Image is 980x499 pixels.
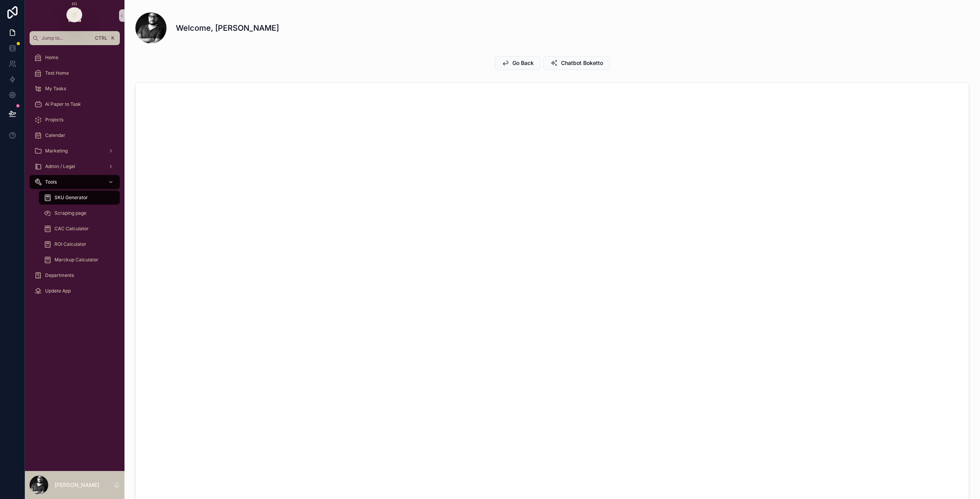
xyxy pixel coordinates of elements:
[495,56,540,70] button: Go Back
[30,51,120,65] a: Home
[45,148,68,154] span: Marketing
[54,257,98,263] span: Marckup Calculator
[30,284,120,298] a: Update App
[54,194,88,201] span: SKU Generator
[512,59,534,67] span: Go Back
[25,45,124,308] div: scrollable content
[39,206,120,220] a: Scraping page
[54,241,86,247] span: ROI Calculator
[30,128,120,142] a: Calendar
[39,191,120,205] a: SKU Generator
[54,481,99,489] p: [PERSON_NAME]
[42,35,91,41] span: Jump to...
[39,253,120,267] a: Marckup Calculator
[45,101,81,107] span: Ai Paper to Task
[30,82,120,96] a: My Tasks
[39,237,120,251] a: ROI Calculator
[30,66,120,80] a: Test Home
[45,163,75,170] span: Admin / Legal
[45,132,65,138] span: Calendar
[561,59,603,67] span: Chatbot Boketto
[45,86,66,92] span: My Tasks
[45,288,71,294] span: Update App
[30,144,120,158] a: Marketing
[45,54,58,61] span: Home
[54,226,89,232] span: CAC Calculator
[30,113,120,127] a: Projects
[39,222,120,236] a: CAC Calculator
[54,210,86,216] span: Scraping page
[30,175,120,189] a: Tools
[45,70,69,76] span: Test Home
[176,23,279,33] h1: Welcome, [PERSON_NAME]
[45,179,57,185] span: Tools
[30,31,120,45] button: Jump to...CtrlK
[94,34,108,42] span: Ctrl
[45,117,63,123] span: Projects
[30,159,120,173] a: Admin / Legal
[110,35,116,41] span: K
[543,56,610,70] button: Chatbot Boketto
[30,97,120,111] a: Ai Paper to Task
[45,272,74,278] span: Departments
[30,268,120,282] a: Departments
